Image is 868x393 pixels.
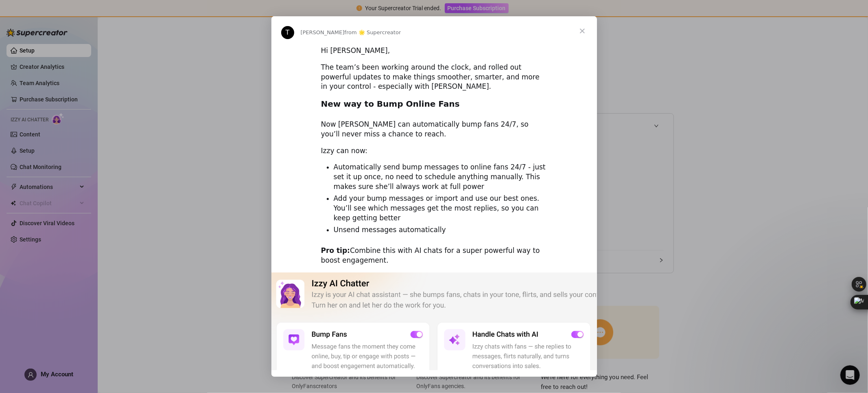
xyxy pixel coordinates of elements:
[301,29,345,35] span: [PERSON_NAME]
[321,46,547,56] div: Hi [PERSON_NAME],
[321,146,547,156] div: Izzy can now:
[321,246,350,255] b: Pro tip:
[321,120,547,139] div: Now [PERSON_NAME] can automatically bump fans 24/7, so you’ll never miss a chance to reach.
[568,16,597,46] span: Close
[345,29,401,35] span: from 🌟 Supercreator
[321,246,547,266] div: Combine this with AI chats for a super powerful way to boost engagement.
[334,162,547,192] li: Automatically send bump messages to online fans 24/7 - just set it up once, no need to schedule a...
[281,26,294,39] div: Profile image for Tanya
[334,225,547,235] li: Unsend messages automatically
[334,194,547,223] li: Add your bump messages or import and use our best ones. You’ll see which messages get the most re...
[321,99,547,114] h2: New way to Bump Online Fans
[321,63,547,92] div: The team’s been working around the clock, and rolled out powerful updates to make things smoother...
